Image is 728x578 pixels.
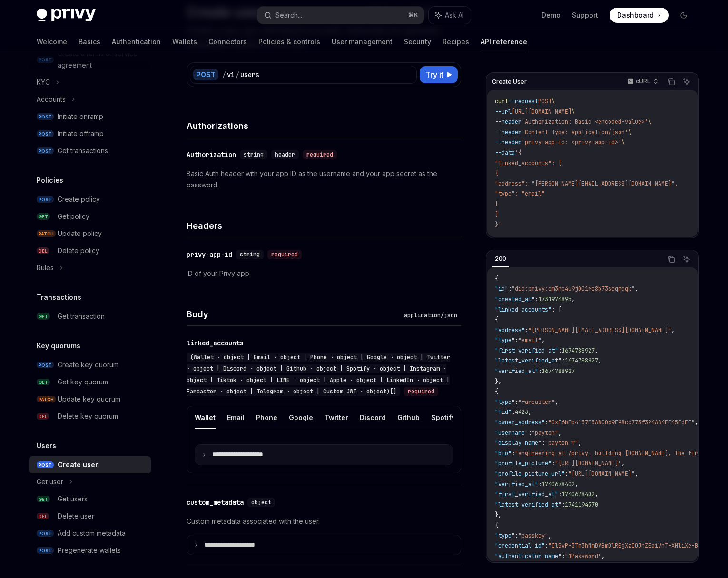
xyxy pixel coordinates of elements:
span: , [601,552,605,560]
span: "payton" [531,429,558,437]
span: "first_verified_at" [495,347,558,354]
span: } [495,200,498,208]
a: POSTCreate key quorum [29,356,151,373]
span: , [671,326,675,334]
span: , [621,460,625,467]
span: , [595,347,598,354]
span: "payton ↑" [545,439,578,447]
span: --data [495,149,515,157]
div: Initiate offramp [58,128,104,139]
span: \ [551,98,555,105]
button: Try it [420,66,458,83]
div: Update policy [58,228,102,239]
span: "[PERSON_NAME][EMAIL_ADDRESS][DOMAIN_NAME]" [528,326,671,334]
div: Rules [37,262,54,274]
div: Pregenerate wallets [58,545,121,556]
a: POSTCreate user [29,456,151,473]
div: Create policy [58,194,100,205]
a: Wallets [172,30,197,53]
span: "id" [495,285,508,293]
span: : [561,501,565,509]
span: "username" [495,429,528,437]
div: privy-app-id [187,250,232,259]
div: Authorization [187,150,236,159]
span: : [558,490,561,498]
span: \ [628,128,631,136]
span: , [571,295,575,303]
a: DELDelete key quorum [29,408,151,425]
span: header [275,151,295,158]
span: "authenticator_name" [495,552,561,560]
span: DEL [37,513,49,520]
a: DELDelete policy [29,242,151,259]
div: Get transactions [58,145,108,157]
a: Security [404,30,431,53]
span: : [512,408,515,416]
div: v1 [227,70,235,79]
span: : [ [551,306,561,313]
span: , [695,419,698,426]
div: custom_metadata [187,498,244,507]
span: 'Content-Type: application/json' [521,128,628,136]
a: Demo [541,10,561,20]
div: Update key quorum [58,393,120,405]
span: "type" [495,336,515,344]
button: Spotify [431,406,455,429]
a: PATCHUpdate key quorum [29,391,151,408]
span: --header [495,138,521,146]
span: POST [37,130,54,137]
span: "verified_at" [495,480,538,488]
span: POST [37,147,54,155]
button: Copy the contents from the code block [665,253,678,265]
button: Wallet [195,406,216,429]
a: POSTCreate policy [29,191,151,208]
span: , [635,285,638,293]
span: "address" [495,326,525,334]
a: Dashboard [610,8,669,23]
button: Search...⌘K [257,7,424,24]
h4: Authorizations [187,119,461,132]
span: 1741194370 [565,501,598,509]
span: object [251,499,271,506]
h4: Body [187,308,400,321]
span: "[URL][DOMAIN_NAME]" [555,460,621,467]
span: "verified_at" [495,367,538,375]
p: Basic Auth header with your app ID as the username and your app secret as the password. [187,168,461,191]
span: "owner_address" [495,419,545,426]
span: 1740678402 [561,490,595,498]
span: { [495,316,498,323]
div: required [404,387,438,396]
span: : [565,470,568,478]
button: Ask AI [680,76,693,88]
div: KYC [37,77,50,88]
span: GET [37,496,50,503]
div: Delete policy [58,245,99,256]
span: POST [37,530,54,537]
span: { [495,169,498,177]
span: "1Password" [565,552,601,560]
span: '{ [515,149,521,157]
span: , [595,490,598,498]
span: 1731974895 [538,295,571,303]
span: POST [538,98,551,105]
span: : [561,552,565,560]
span: "email" [518,336,541,344]
a: Basics [79,30,100,53]
p: cURL [636,78,650,85]
span: string [244,151,264,158]
span: { [495,275,498,283]
span: , [548,532,551,539]
div: Initiate onramp [58,111,103,122]
div: Accounts [37,94,66,105]
span: : [561,357,565,364]
span: "display_name" [495,439,541,447]
div: linked_accounts [187,338,244,348]
div: / [236,70,239,79]
button: Toggle dark mode [676,8,691,23]
p: Custom metadata associated with the user. [187,516,461,527]
div: Get transaction [58,311,105,322]
span: , [578,439,581,447]
div: Delete key quorum [58,411,118,422]
a: Authentication [112,30,161,53]
h4: Headers [187,219,461,232]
